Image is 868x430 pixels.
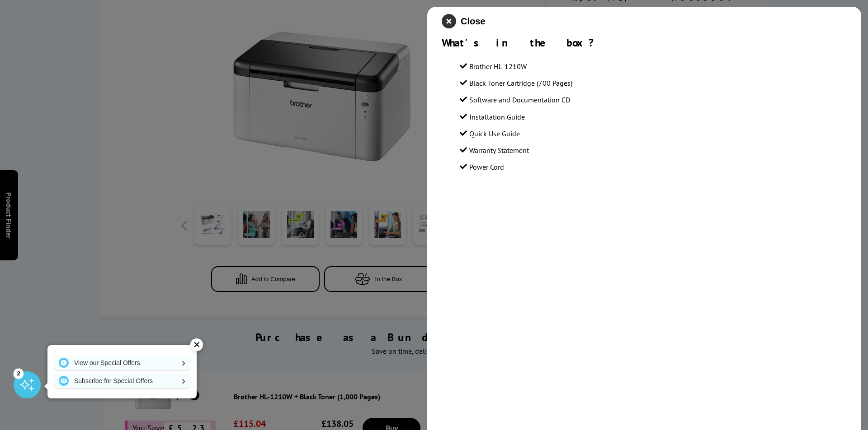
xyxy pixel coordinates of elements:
[14,368,24,378] div: 2
[442,36,847,50] div: What's in the box?
[469,62,527,71] span: Brother HL-1210W
[461,16,485,27] span: Close
[54,374,190,388] a: Subscribe for Special Offers
[469,129,520,138] span: Quick Use Guide
[469,112,525,121] span: Installation Guide
[469,79,572,88] span: Black Toner Cartridge (700 Pages)
[469,95,570,104] span: Software and Documentation CD
[442,14,485,28] button: close modal
[54,356,190,370] a: View our Special Offers
[469,146,529,155] span: Warranty Statement
[190,338,203,351] div: ✕
[469,162,504,171] span: Power Cord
